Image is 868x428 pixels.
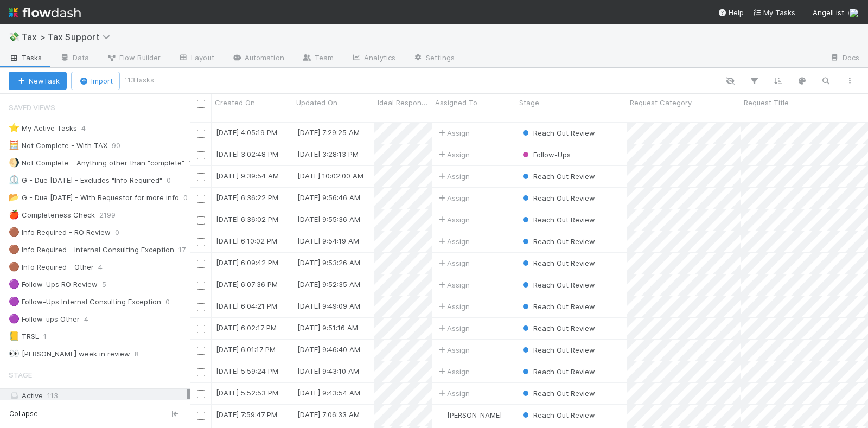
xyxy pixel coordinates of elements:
[9,295,161,309] div: Follow-Ups Internal Consulting Exception
[436,323,470,334] span: Assign
[9,243,174,257] div: Info Required - Internal Consulting Exception
[342,50,404,67] a: Analytics
[436,366,470,377] div: Assign
[718,7,744,18] div: Help
[520,410,595,420] div: Reach Out Review
[436,214,470,225] span: Assign
[197,238,205,246] input: Toggle Row Selected
[520,367,595,376] span: Reach Out Review
[99,208,126,222] span: 2199
[520,194,595,202] span: Reach Out Review
[520,193,595,203] div: Reach Out Review
[197,390,205,398] input: Toggle Row Selected
[9,72,67,90] button: NewTask
[124,75,154,85] small: 113 tasks
[216,301,277,311] div: [DATE] 6:04:21 PM
[9,193,20,202] span: 📂
[520,129,595,137] span: Reach Out Review
[9,208,95,222] div: Completeness Check
[435,97,477,108] span: Assigned To
[106,52,161,63] span: Flow Builder
[183,191,199,205] span: 0
[9,297,20,306] span: 🟣
[84,312,99,326] span: 4
[520,388,595,399] div: Reach Out Review
[297,235,359,246] div: [DATE] 9:54:19 AM
[216,149,278,159] div: [DATE] 3:02:48 PM
[520,411,595,419] span: Reach Out Review
[216,127,277,138] div: [DATE] 4:05:19 PM
[520,302,595,311] span: Reach Out Review
[436,279,470,290] div: Assign
[520,171,595,182] div: Reach Out Review
[752,8,795,17] span: My Tasks
[197,303,205,311] input: Toggle Row Selected
[9,3,81,22] img: logo-inverted-e16ddd16eac7371096b0.svg
[197,260,205,268] input: Toggle Row Selected
[178,243,196,257] span: 17
[436,193,470,203] span: Assign
[297,387,360,398] div: [DATE] 9:43:54 AM
[436,344,470,355] span: Assign
[436,410,502,420] div: [PERSON_NAME]
[189,156,210,170] span: 113
[297,127,360,138] div: [DATE] 7:29:25 AM
[9,262,20,271] span: 🟤
[436,171,470,182] span: Assign
[520,150,571,159] span: Follow-Ups
[520,301,595,312] div: Reach Out Review
[437,411,445,419] img: avatar_d45d11ee-0024-4901-936f-9df0a9cc3b4e.png
[297,322,358,333] div: [DATE] 9:51:16 AM
[630,97,692,108] span: Request Category
[297,279,360,290] div: [DATE] 9:52:35 AM
[436,127,470,138] span: Assign
[297,344,360,355] div: [DATE] 9:46:40 AM
[216,279,278,290] div: [DATE] 6:07:36 PM
[9,409,38,419] span: Collapse
[197,195,205,203] input: Toggle Row Selected
[520,389,595,398] span: Reach Out Review
[520,324,595,333] span: Reach Out Review
[9,227,20,237] span: 🟤
[436,149,470,160] div: Assign
[436,236,470,247] div: Assign
[98,260,113,274] span: 4
[520,279,595,290] div: Reach Out Review
[9,278,98,291] div: Follow-Ups RO Review
[216,366,278,376] div: [DATE] 5:59:24 PM
[216,409,277,420] div: [DATE] 7:59:47 PM
[216,170,279,181] div: [DATE] 9:39:54 AM
[216,344,276,355] div: [DATE] 6:01:17 PM
[813,8,844,17] span: AngelList
[9,140,20,150] span: 🧮
[297,366,359,376] div: [DATE] 9:43:10 AM
[520,259,595,267] span: Reach Out Review
[520,344,595,355] div: Reach Out Review
[9,330,39,343] div: TRSL
[520,237,595,246] span: Reach Out Review
[744,97,789,108] span: Request Title
[436,388,470,399] span: Assign
[9,191,179,205] div: G - Due [DATE] - With Requestor for more info
[9,156,184,170] div: Not Complete - Anything other than "complete"
[436,301,470,312] span: Assign
[197,173,205,181] input: Toggle Row Selected
[297,409,360,420] div: [DATE] 7:06:33 AM
[378,97,429,108] span: Ideal Response Date
[223,50,293,67] a: Automation
[297,301,360,311] div: [DATE] 9:49:09 AM
[436,258,470,269] div: Assign
[404,50,463,67] a: Settings
[51,50,98,67] a: Data
[297,170,363,181] div: [DATE] 10:02:00 AM
[22,31,116,42] span: Tax > Tax Support
[520,346,595,354] span: Reach Out Review
[520,236,595,247] div: Reach Out Review
[9,245,20,254] span: 🟤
